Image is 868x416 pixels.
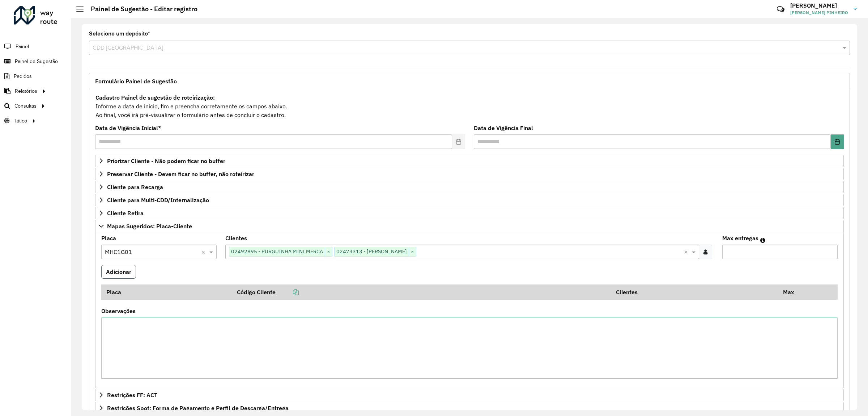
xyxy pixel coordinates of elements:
[95,124,161,132] label: Data de Vigência Inicial
[16,43,29,50] span: Painel
[95,402,844,414] a: Restrições Spot: Forma de Pagamento e Perfil de Descarga/Entrega
[276,288,299,296] a: Copiar
[722,234,758,242] label: Max entregas
[790,2,848,9] h3: [PERSON_NAME]
[95,194,844,206] a: Cliente para Multi-CDD/Internalização
[95,94,215,101] strong: Cadastro Painel de sugestão de roteirização:
[107,158,225,164] span: Priorizar Cliente - Não podem ficar no buffer
[229,247,325,256] span: 02492895 - PURGUINHA MINI MERCA
[773,1,788,17] a: Contato Rápido
[14,117,27,125] span: Tático
[84,5,197,13] h2: Painel de Sugestão - Editar registro
[778,284,807,300] th: Max
[101,284,232,300] th: Placa
[107,184,163,190] span: Cliente para Recarga
[474,124,533,132] label: Data de Vigência Final
[107,210,144,216] span: Cliente Retira
[760,237,765,243] em: Máximo de clientes que serão colocados na mesma rota com os clientes informados
[101,307,136,315] label: Observações
[107,405,289,411] span: Restrições Spot: Forma de Pagamento e Perfil de Descarga/Entrega
[325,247,332,256] span: ×
[684,247,690,256] span: Clear all
[107,171,254,177] span: Preservar Cliente - Devem ficar no buffer, não roteirizar
[831,134,844,149] button: Choose Date
[107,197,209,203] span: Cliente para Multi-CDD/Internalização
[15,87,37,95] span: Relatórios
[225,234,247,242] label: Clientes
[95,93,844,120] div: Informe a data de inicio, fim e preencha corretamente os campos abaixo. Ao final, você irá pré-vi...
[15,58,58,65] span: Painel de Sugestão
[409,247,416,256] span: ×
[95,168,844,180] a: Preservar Cliente - Devem ficar no buffer, não roteirizar
[95,181,844,193] a: Cliente para Recarga
[611,284,778,300] th: Clientes
[101,234,116,242] label: Placa
[14,72,32,80] span: Pedidos
[89,29,150,38] label: Selecione um depósito
[95,232,844,388] div: Mapas Sugeridos: Placa-Cliente
[107,223,192,229] span: Mapas Sugeridos: Placa-Cliente
[14,102,37,110] span: Consultas
[95,389,844,401] a: Restrições FF: ACT
[232,284,611,300] th: Código Cliente
[95,220,844,232] a: Mapas Sugeridos: Placa-Cliente
[101,265,136,279] button: Adicionar
[335,247,409,256] span: 02473313 - [PERSON_NAME]
[95,78,177,84] span: Formulário Painel de Sugestão
[201,247,208,256] span: Clear all
[95,207,844,219] a: Cliente Retira
[107,392,157,398] span: Restrições FF: ACT
[95,155,844,167] a: Priorizar Cliente - Não podem ficar no buffer
[790,9,848,16] span: [PERSON_NAME] PINHEIRO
